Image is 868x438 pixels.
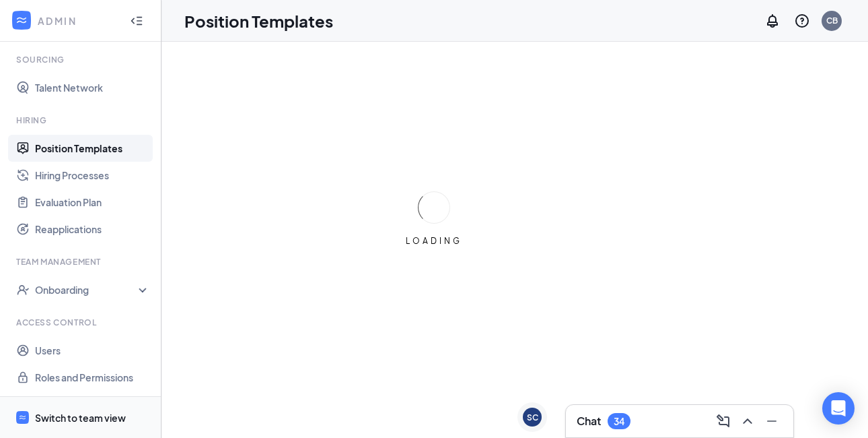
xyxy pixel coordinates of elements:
div: ADMIN [38,14,118,28]
svg: ComposeMessage [715,413,731,429]
div: LOADING [400,235,468,247]
svg: Minimize [764,413,780,429]
div: 34 [614,416,624,427]
div: Switch to team view [35,411,126,425]
svg: WorkstreamLogo [18,413,27,422]
div: SC [527,412,538,423]
h3: Chat [577,414,601,429]
svg: UserCheck [16,283,30,296]
h1: Position Templates [184,9,333,32]
a: Evaluation Plan [35,189,150,216]
svg: WorkstreamLogo [15,13,28,27]
div: CB [826,15,838,26]
a: Talent Network [35,74,150,101]
div: Team Management [16,256,147,268]
svg: Collapse [130,14,143,28]
svg: QuestionInfo [794,13,810,29]
a: Position Templates [35,135,150,162]
div: Open Intercom Messenger [822,392,855,425]
button: ComposeMessage [713,410,734,432]
a: Roles and Permissions [35,364,150,391]
button: ChevronUp [737,410,758,432]
a: Hiring Processes [35,162,150,189]
div: Hiring [16,115,147,126]
button: Minimize [761,410,783,432]
div: Access control [16,317,147,328]
svg: ChevronUp [739,413,756,429]
div: Sourcing [16,54,147,65]
svg: Notifications [764,13,781,29]
a: Users [35,337,150,364]
div: Onboarding [35,283,139,296]
a: Reapplications [35,216,150,243]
